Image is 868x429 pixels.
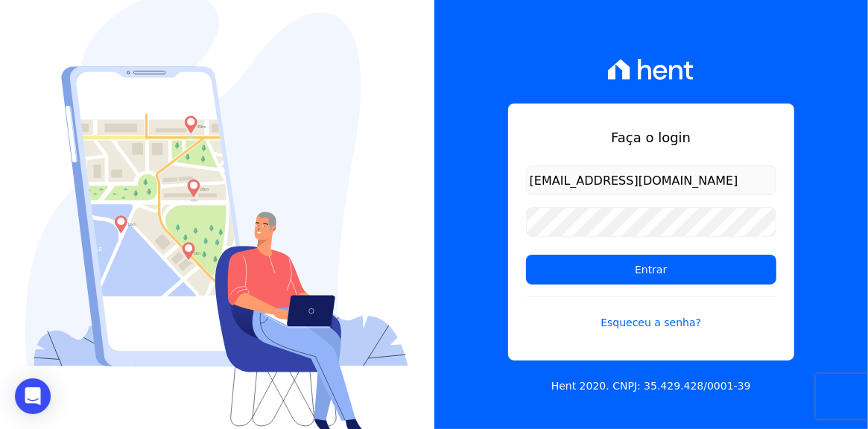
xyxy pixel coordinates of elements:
[526,127,776,147] h1: Faça o login
[15,378,51,414] div: Open Intercom Messenger
[526,296,776,331] a: Esqueceu a senha?
[526,255,776,285] input: Entrar
[526,165,776,195] input: Email
[551,378,751,394] p: Hent 2020. CNPJ: 35.429.428/0001-39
